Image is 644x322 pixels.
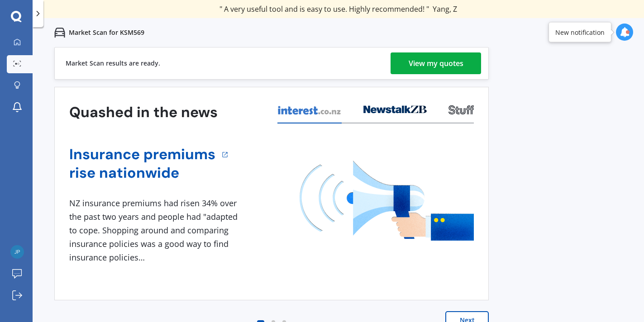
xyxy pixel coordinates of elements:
img: dde80b00c4908c6e656004195eeaffd8 [10,245,24,259]
img: car.f15378c7a67c060ca3f3.svg [54,27,65,38]
a: rise nationwide [69,164,215,182]
div: View my quotes [409,52,463,74]
h3: Quashed in the news [69,103,218,122]
a: View my quotes [391,52,481,74]
div: NZ insurance premiums had risen 34% over the past two years and people had "adapted to cope. Shop... [69,197,241,264]
a: Insurance premiums [69,145,215,164]
div: New notification [555,28,605,37]
p: Market Scan for KSM569 [69,28,144,37]
img: media image [300,161,474,241]
div: Market Scan results are ready. [66,47,160,79]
